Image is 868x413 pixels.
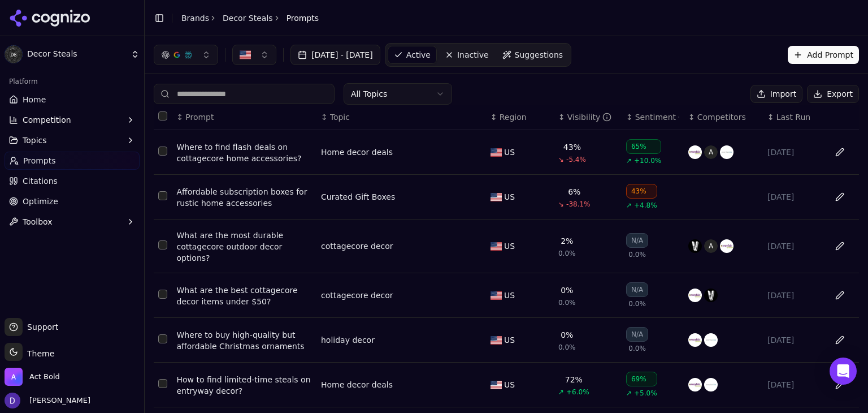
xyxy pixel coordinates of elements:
span: -38.1% [566,200,590,209]
span: US [504,290,515,301]
span: A [704,145,718,159]
div: [DATE] [767,240,821,252]
img: US [240,49,251,61]
th: sentiment [622,105,684,130]
div: ↕Prompt [177,111,312,123]
div: 43% [563,141,581,153]
img: wayfair [688,378,702,392]
span: +6.0% [566,388,589,397]
span: 0.0% [558,249,576,258]
div: ↕Visibility [558,111,617,123]
div: 72% [565,374,583,385]
a: Optimize [5,192,140,210]
nav: breadcrumb [181,12,319,24]
button: Select row 3 [158,240,167,249]
a: Curated Gift Boxes [321,191,395,203]
a: Home [5,91,140,109]
th: Last Run [763,105,825,130]
th: brandMentionRate [554,105,622,130]
span: Home [23,94,46,105]
button: Select row 5 [158,334,167,343]
img: pottery barn [704,378,718,392]
img: US flag [491,193,502,201]
button: Edit in sheet [831,188,849,206]
span: Prompt [185,111,214,123]
div: ↕Region [491,111,549,123]
img: pottery barn [720,145,734,159]
button: Edit in sheet [831,376,849,394]
div: What are the best cottagecore decor items under $50? [177,285,312,307]
button: Select row 6 [158,379,167,388]
img: David White [5,393,20,408]
a: Brands [181,14,209,23]
th: Region [486,105,554,130]
a: Prompts [5,152,140,170]
div: 6% [568,186,580,197]
div: [DATE] [767,290,821,301]
div: 69% [626,372,657,386]
span: Prompts [287,12,319,24]
button: Toolbox [5,213,140,231]
div: holiday decor [321,334,375,346]
img: US flag [491,336,502,345]
span: Citations [23,175,58,187]
div: N/A [626,282,648,297]
a: cottagecore decor [321,290,393,301]
div: [DATE] [767,379,821,390]
button: Export [807,85,859,103]
span: US [504,379,515,390]
img: wayfair [688,289,702,302]
div: ↕Topic [321,111,481,123]
button: Import [750,85,802,103]
a: Where to buy high-quality but affordable Christmas ornaments [177,329,312,352]
span: [PERSON_NAME] [25,395,90,406]
button: Edit in sheet [831,143,849,161]
div: Platform [5,72,140,91]
span: Theme [23,349,54,358]
span: 0.0% [628,344,646,353]
div: 0% [561,329,573,341]
button: Competition [5,111,140,129]
span: Competitors [697,111,746,123]
img: US flag [491,291,502,300]
img: wayfair [688,333,702,347]
a: cottagecore decor [321,240,393,252]
img: Act Bold [5,368,23,386]
span: ↗ [558,388,564,397]
a: Decor Steals [223,12,273,24]
a: Suggestions [497,46,569,64]
div: 43% [626,184,657,199]
div: [DATE] [767,191,821,203]
span: US [504,147,515,158]
span: Prompts [23,155,56,166]
span: +4.8% [634,201,657,210]
img: Decor Steals [5,45,23,63]
div: Open Intercom Messenger [830,358,857,385]
img: pottery barn [704,333,718,347]
a: Home decor deals [321,147,393,158]
div: N/A [626,233,648,248]
div: 0% [561,285,573,296]
a: Where to find flash deals on cottagecore home accessories? [177,141,312,164]
div: Home decor deals [321,379,393,390]
div: ↕Last Run [767,111,821,123]
button: [DATE] - [DATE] [290,45,380,65]
button: Select row 1 [158,147,167,156]
div: 2% [561,235,573,247]
div: N/A [626,327,648,342]
button: Select row 4 [158,290,167,299]
div: How to find limited-time steals on entryway decor? [177,374,312,397]
a: Inactive [439,46,494,64]
a: Citations [5,172,140,190]
div: What are the most durable cottagecore outdoor decor options? [177,230,312,264]
div: ↕Sentiment [626,111,679,123]
span: A [704,239,718,253]
th: Topic [316,105,486,130]
button: Edit in sheet [831,331,849,349]
a: Affordable subscription boxes for rustic home accessories [177,186,312,209]
span: Region [500,111,527,123]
